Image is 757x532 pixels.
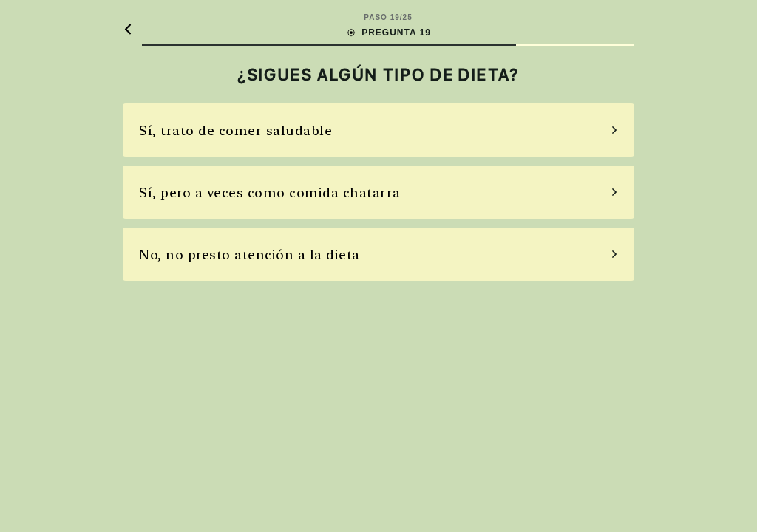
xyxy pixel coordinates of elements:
[345,26,431,39] div: PREGUNTA 19
[139,120,332,140] div: Sí, trato de comer saludable
[364,12,412,23] div: PASO 19 / 25
[139,183,401,202] div: Sí, pero a veces como comida chatarra
[139,245,360,265] div: No, no presto atención a la dieta
[123,65,634,84] h2: ¿SIGUES ALGÚN TIPO DE DIETA?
